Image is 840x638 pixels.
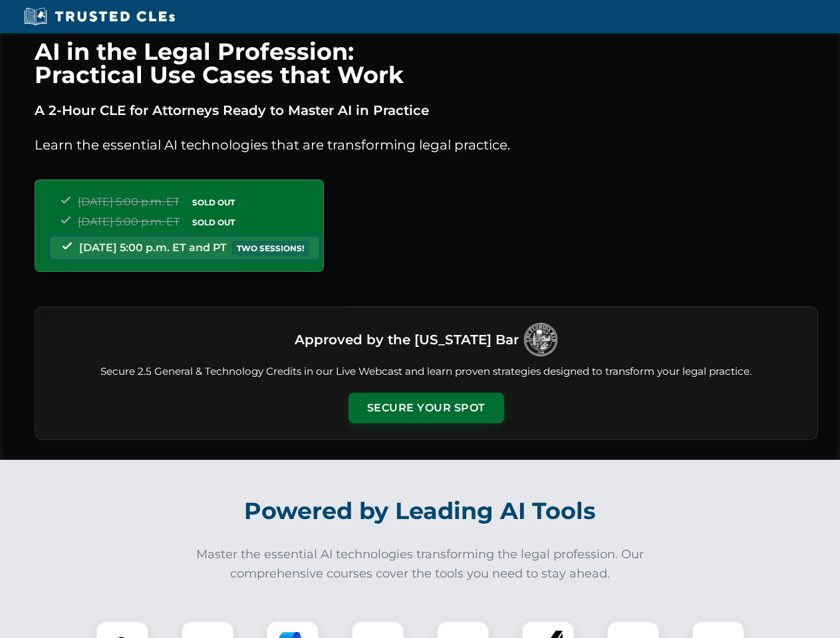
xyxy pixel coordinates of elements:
p: Master the essential AI technologies transforming the legal profession. Our comprehensive courses... [188,545,653,584]
h1: AI in the Legal Profession: Practical Use Cases that Work [35,40,818,86]
p: Secure 2.5 General & Technology Credits in our Live Webcast and learn proven strategies designed ... [51,364,801,379]
span: [DATE] 5:00 p.m. ET [78,215,180,228]
span: SOLD OUT [188,215,239,229]
p: A 2-Hour CLE for Attorneys Ready to Master AI in Practice [35,100,818,121]
img: Logo [524,323,557,356]
h2: Powered by Leading AI Tools [52,488,789,534]
span: [DATE] 5:00 p.m. ET [78,195,180,208]
button: Secure Your Spot [349,393,504,423]
span: SOLD OUT [188,195,239,209]
h3: Approved by the [US_STATE] Bar [295,328,519,352]
img: Trusted CLEs [20,7,179,27]
p: Learn the essential AI technologies that are transforming legal practice. [35,134,818,156]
